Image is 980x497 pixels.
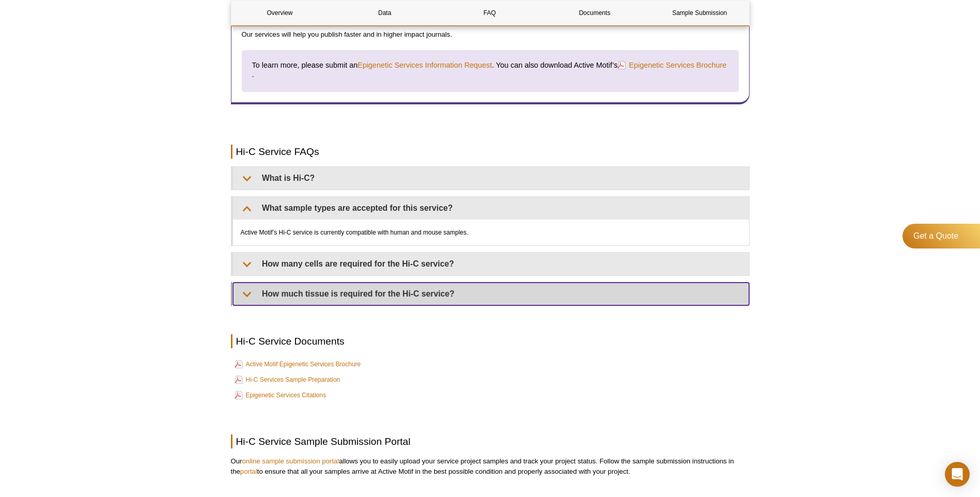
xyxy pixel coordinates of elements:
[651,1,748,25] a: Sample Submission
[231,434,750,448] h2: Hi-C Service Sample Submission Portal
[242,457,339,465] a: online sample submission portal
[233,220,749,245] div: Active Motif’s Hi-C service is currently compatible with human and mouse samples.
[235,374,340,386] a: Hi-C Services Sample Preparation
[233,167,749,190] summary: What is Hi-C?
[231,145,750,159] h2: Hi-C Service FAQs
[546,1,643,25] a: Documents
[441,1,538,25] a: FAQ
[235,358,361,370] a: Active Motif Epigenetic Services Brochure
[231,1,329,25] a: Overview
[336,1,433,25] a: Data
[252,60,728,79] h4: To learn more, please submit an . You can also download Active Motif’s .
[617,59,726,71] a: Epigenetic Services Brochure
[233,197,749,220] summary: What sample types are accepted for this service?
[231,456,750,477] p: Our allows you to easily upload your service project samples and track your project status. Follo...
[903,224,980,248] a: Get a Quote
[235,389,326,401] a: Epigenetic Services Citations
[233,253,749,275] summary: How many cells are required for the Hi-C service?
[242,29,739,40] p: Our services will help you publish faster and in higher impact journals.
[233,283,749,305] summary: How much tissue is required for the Hi-C service?
[240,468,257,475] a: portal
[945,462,970,487] div: Open Intercom Messenger
[357,60,492,70] a: Epigenetic Services Information Request
[231,334,750,348] h2: Hi-C Service Documents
